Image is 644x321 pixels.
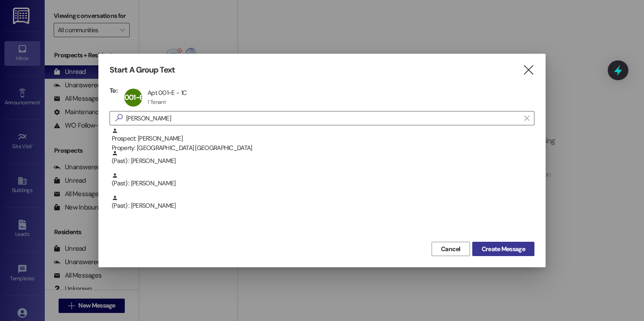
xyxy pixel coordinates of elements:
[124,93,143,102] span: 001~E
[432,242,470,256] button: Cancel
[110,128,534,150] div: Prospect: [PERSON_NAME]Property: [GEOGRAPHIC_DATA] [GEOGRAPHIC_DATA]
[441,244,461,254] span: Cancel
[110,65,175,75] h3: Start A Group Text
[520,111,534,125] button: Clear text
[524,115,529,122] i: 
[112,195,534,210] div: (Past) : [PERSON_NAME]
[472,242,534,256] button: Create Message
[112,113,126,123] i: 
[126,112,520,124] input: Search for any contact or apartment
[482,244,525,254] span: Create Message
[112,143,534,153] div: Property: [GEOGRAPHIC_DATA] [GEOGRAPHIC_DATA]
[110,150,534,172] div: (Past) : [PERSON_NAME]
[112,172,534,188] div: (Past) : [PERSON_NAME]
[112,128,534,153] div: Prospect: [PERSON_NAME]
[148,98,166,106] div: 1 Tenant
[110,195,534,217] div: (Past) : [PERSON_NAME]
[148,89,186,97] div: Apt 001~E - 1C
[522,65,534,75] i: 
[110,172,534,195] div: (Past) : [PERSON_NAME]
[110,86,118,94] h3: To:
[112,150,534,166] div: (Past) : [PERSON_NAME]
